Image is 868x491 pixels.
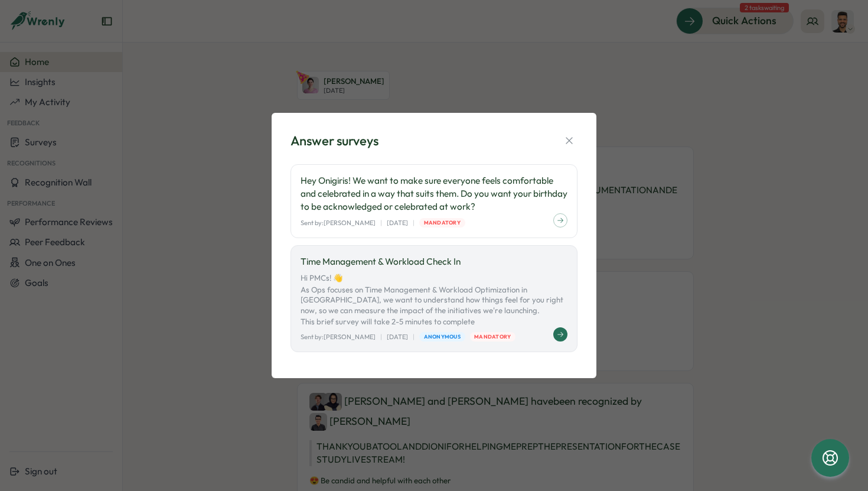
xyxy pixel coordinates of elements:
p: | [413,218,415,228]
div: Answer surveys [291,132,378,150]
p: | [413,332,415,342]
p: [DATE] [387,218,408,228]
span: Mandatory [474,333,511,341]
p: [DATE] [387,332,408,342]
p: Sent by: [PERSON_NAME] [301,332,376,342]
p: | [380,218,382,228]
span: Anonymous [424,333,461,341]
p: Hey Onigiris! We want to make sure everyone feels comfortable and celebrated in a way that suits ... [301,174,567,213]
p: Sent by: [PERSON_NAME] [301,218,376,228]
a: Hey Onigiris! We want to make sure everyone feels comfortable and celebrated in a way that suits ... [291,164,577,238]
span: Mandatory [424,219,461,227]
p: | [380,332,382,342]
p: Hi PMCs! 👋 As Ops focuses on Time Management & Workload Optimization in [GEOGRAPHIC_DATA], we wan... [301,273,567,327]
p: Time Management & Workload Check In [301,255,567,268]
a: Time Management & Workload Check InHi PMCs! 👋As Ops focuses on Time Management & Workload Optimiz... [291,245,577,352]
